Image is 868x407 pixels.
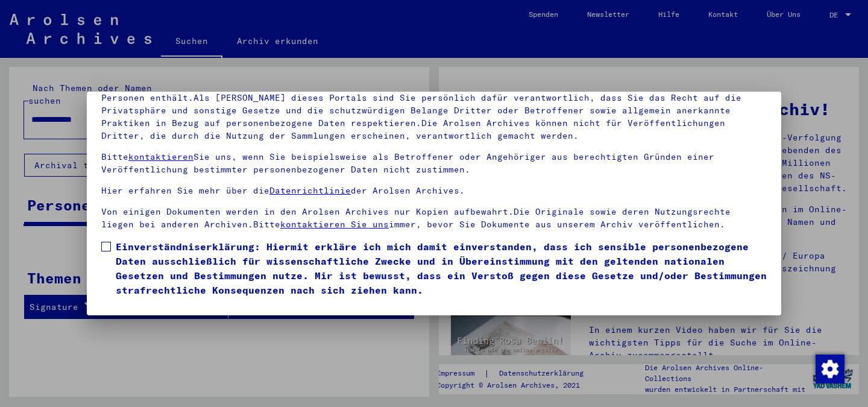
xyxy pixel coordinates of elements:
[269,185,351,196] a: Datenrichtlinie
[280,219,389,230] a: kontaktieren Sie uns
[128,151,193,162] a: kontaktieren
[101,79,767,142] p: Bitte beachten Sie, dass dieses Portal über NS - Verfolgte sensible Daten zu identifizierten oder...
[101,206,767,231] p: Von einigen Dokumenten werden in den Arolsen Archives nur Kopien aufbewahrt.Die Originale sowie d...
[816,355,844,383] img: Zustimmung ändern
[101,151,767,176] p: Bitte Sie uns, wenn Sie beispielsweise als Betroffener oder Angehöriger aus berechtigten Gründen ...
[116,239,767,297] span: Einverständniserklärung: Hiermit erkläre ich mich damit einverstanden, dass ich sensible personen...
[101,185,767,197] p: Hier erfahren Sie mehr über die der Arolsen Archives.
